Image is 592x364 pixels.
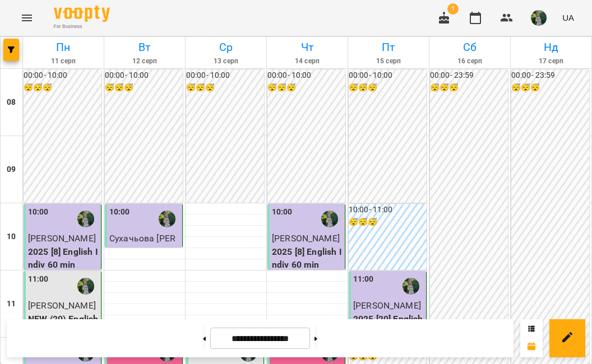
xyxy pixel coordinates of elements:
h6: Пн [25,39,102,56]
img: Ряба Надія Федорівна (а) [77,211,94,227]
span: For Business [54,23,110,30]
label: 10:00 [28,206,49,218]
h6: 😴😴😴 [349,216,427,228]
img: 429a96cc9ef94a033d0b11a5387a5960.jfif [531,10,547,26]
h6: 00:00 - 10:00 [349,69,427,82]
p: 2025 [8] English Indiv 60 min [272,245,343,272]
h6: 16 серп [431,56,508,67]
h6: 14 серп [269,56,346,67]
h6: 11 [7,298,16,310]
h6: Пт [350,39,427,56]
h6: 😴😴😴 [349,82,427,94]
h6: Сб [431,39,508,56]
h6: 😴😴😴 [24,82,101,94]
h6: 😴😴😴 [105,82,183,94]
h6: 00:00 - 23:59 [511,69,589,82]
span: [PERSON_NAME] [353,300,421,311]
h6: 😴😴😴 [430,82,508,94]
span: 1 [447,3,459,15]
h6: 11 серп [25,56,102,67]
button: Menu [13,4,40,31]
img: Voopty Logo [54,6,110,22]
h6: Вт [106,39,183,56]
img: Ряба Надія Федорівна (а) [77,278,94,295]
h6: 😴😴😴 [511,82,589,94]
h6: 17 серп [512,56,590,67]
h6: 10 [7,231,16,243]
h6: 12 серп [106,56,183,67]
span: [PERSON_NAME] [272,233,340,244]
label: 10:00 [272,206,293,218]
h6: 15 серп [350,56,427,67]
h6: 😴😴😴 [267,82,345,94]
h6: Чт [269,39,346,56]
img: Ряба Надія Федорівна (а) [321,211,338,227]
h6: 13 серп [187,56,265,67]
label: 11:00 [353,273,374,286]
button: UA [558,7,579,28]
span: [PERSON_NAME] [28,233,96,244]
h6: 00:00 - 23:59 [430,69,508,82]
img: Ряба Надія Федорівна (а) [403,278,419,295]
h6: 00:00 - 10:00 [186,69,264,82]
h6: 00:00 - 10:00 [24,69,101,82]
span: [PERSON_NAME] [28,300,96,311]
h6: 00:00 - 10:00 [267,69,345,82]
h6: 08 [7,96,16,109]
h6: 00:00 - 10:00 [105,69,183,82]
h6: 😴😴😴 [186,82,264,94]
h6: 10:00 - 11:00 [349,204,427,216]
p: 2025 [8] English Indiv 60 min [28,245,99,272]
label: 11:00 [28,273,49,286]
span: Сухачьова [PERSON_NAME] [109,233,175,257]
label: 10:00 [109,206,130,218]
span: UA [562,12,574,24]
h6: Нд [512,39,590,56]
img: Ряба Надія Федорівна (а) [159,211,175,227]
h6: Ср [187,39,265,56]
h6: 09 [7,164,16,176]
